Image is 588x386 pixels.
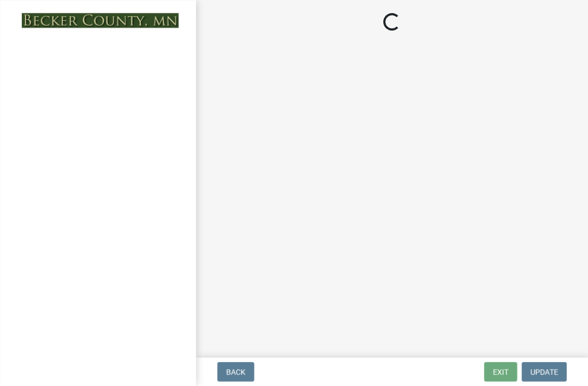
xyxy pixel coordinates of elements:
button: Update [522,362,567,382]
img: Becker County, Minnesota [22,13,179,28]
button: Back [217,362,254,382]
span: Update [530,367,558,376]
span: Back [226,367,246,376]
button: Exit [484,362,517,382]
